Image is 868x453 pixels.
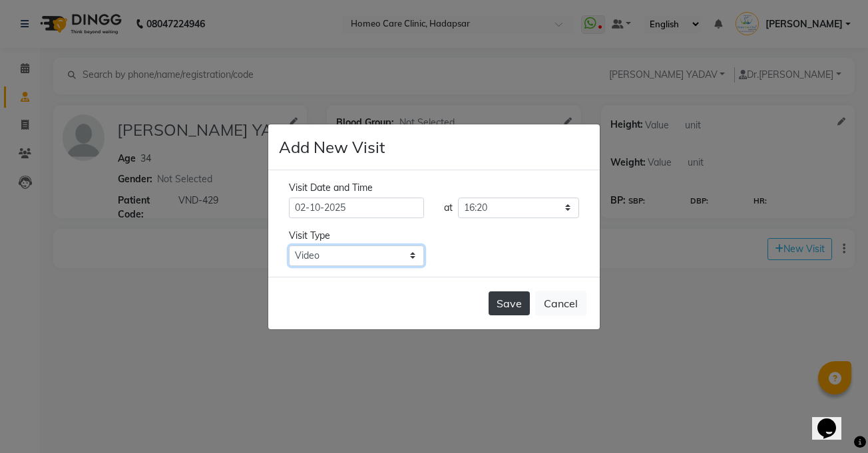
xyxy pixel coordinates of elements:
h4: Add New Visit [279,135,385,159]
div: Visit Date and Time [289,181,579,195]
div: at [444,201,453,215]
button: Cancel [535,291,586,316]
div: Visit Type [289,229,579,243]
input: select date [289,198,424,218]
iframe: chat widget [812,400,855,440]
button: Save [489,291,530,315]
